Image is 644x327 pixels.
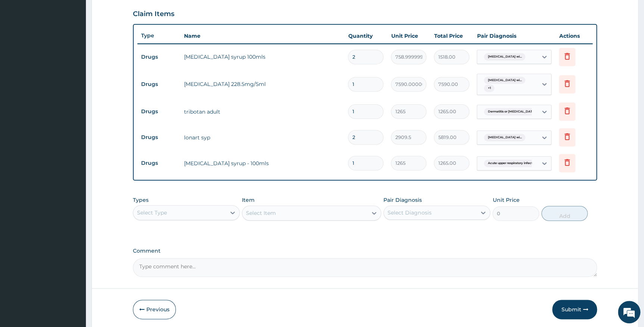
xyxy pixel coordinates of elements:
span: We're online! [43,94,103,170]
td: [MEDICAL_DATA] syrup 100mls [180,49,345,64]
td: Drugs [137,156,180,170]
div: Minimize live chat window [122,4,140,22]
td: Drugs [137,77,180,91]
span: Dermatitis or [MEDICAL_DATA], unspecif... [484,108,556,115]
label: Unit Price [492,196,519,204]
div: Chat with us now [39,42,125,52]
button: Previous [133,300,176,319]
textarea: Type your message and hit 'Enter' [4,204,142,230]
button: Add [541,206,588,221]
label: Pair Diagnosis [383,196,422,204]
th: Total Price [430,28,473,43]
th: Quantity [344,28,387,43]
td: Drugs [137,105,180,118]
img: d_794563401_company_1708531726252_794563401 [14,37,30,56]
h3: Claim Items [133,10,174,18]
span: + 1 [484,84,494,92]
th: Pair Diagnosis [473,28,555,43]
span: [MEDICAL_DATA] wi... [484,77,525,84]
span: [MEDICAL_DATA] wi... [484,134,525,141]
td: [MEDICAL_DATA] 228.5mg/5ml [180,77,345,92]
th: Type [137,29,180,43]
div: Select Type [137,209,167,216]
th: Unit Price [387,28,430,43]
td: [MEDICAL_DATA] syrup - 100mls [180,156,345,171]
td: lonart syp [180,130,345,145]
td: Drugs [137,50,180,64]
label: Types [133,197,149,203]
td: Drugs [137,130,180,144]
button: Submit [552,300,597,319]
label: Comment [133,248,597,254]
span: Acute upper respiratory infect... [484,160,538,167]
span: [MEDICAL_DATA] wi... [484,53,525,61]
label: Item [242,196,255,204]
div: Select Diagnosis [388,209,431,216]
td: tribotan adult [180,104,345,119]
th: Name [180,28,345,43]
